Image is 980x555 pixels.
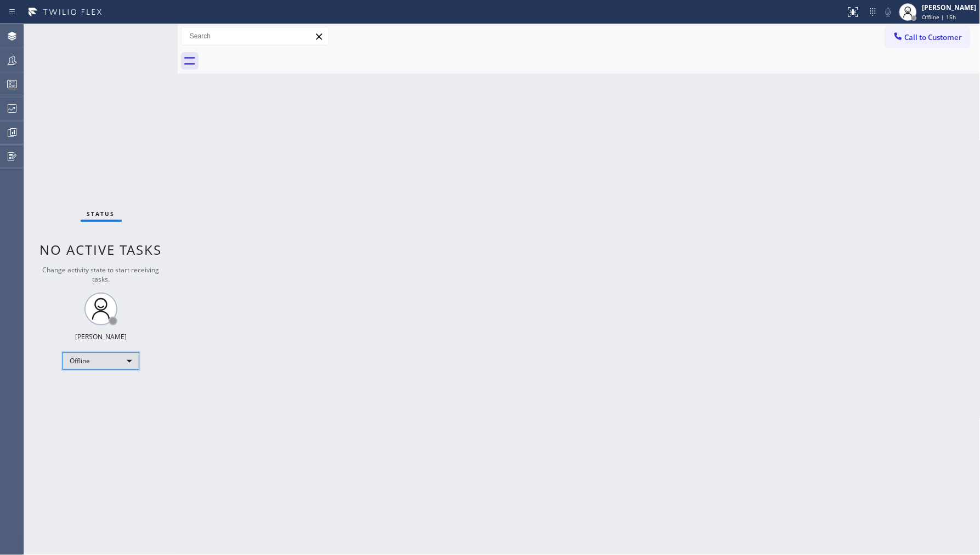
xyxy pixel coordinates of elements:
[881,4,896,20] button: Mute
[905,32,962,42] span: Call to Customer
[922,13,956,21] span: Offline | 15h
[886,27,970,48] button: Call to Customer
[75,332,127,341] div: [PERSON_NAME]
[922,3,977,12] div: [PERSON_NAME]
[182,27,328,45] input: Search
[63,352,139,370] div: Offline
[40,241,162,259] span: No active tasks
[87,210,115,218] span: Status
[43,265,160,284] span: Change activity state to start receiving tasks.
